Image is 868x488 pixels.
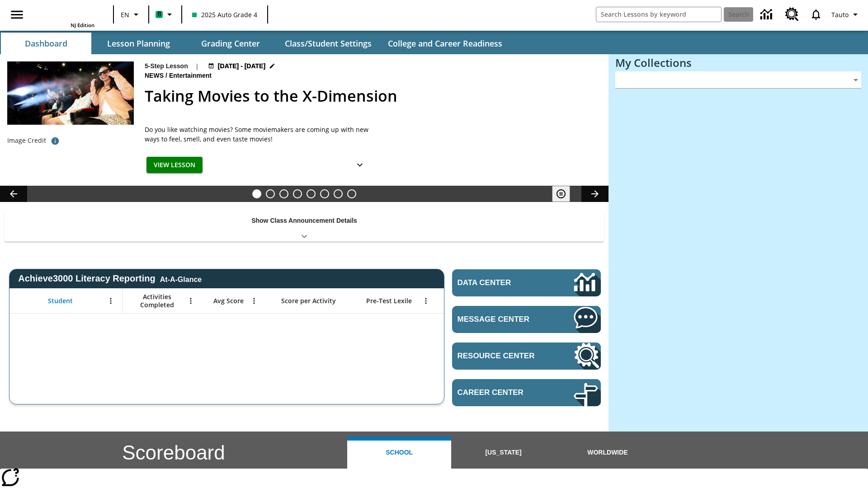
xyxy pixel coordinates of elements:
p: Image Credit [7,136,46,145]
span: EN [121,10,129,19]
h2: Taking Movies to the X-Dimension [145,84,598,108]
button: Open Menu [419,294,433,308]
button: Worldwide [556,437,660,469]
a: Data Center [755,2,780,27]
input: search field [596,7,721,22]
a: Resource Center, Will open in new tab [452,343,601,370]
span: Activities Completed [127,293,187,309]
button: Slide 5 One Idea, Lots of Hard Work [307,189,316,198]
button: Open Menu [247,294,261,308]
button: Photo credit: Photo by The Asahi Shimbun via Getty Images [46,133,64,149]
img: Panel in front of the seats sprays water mist to the happy audience at a 4DX-equipped theater. [7,61,134,125]
button: Slide 6 Pre-release lesson [320,189,329,198]
a: Career Center [452,379,601,406]
button: Dashboard [1,33,91,54]
button: [US_STATE] [451,437,555,469]
button: Slide 2 Cars of the Future? [266,189,275,198]
button: Pause [552,186,570,202]
span: NJ Edition [71,22,94,28]
button: Open Menu [184,294,198,308]
span: Message Center [458,315,547,324]
button: Language: EN, Select a language [117,6,146,23]
button: Show Details [351,157,369,174]
span: Student [48,297,73,305]
button: Slide 7 Career Lesson [334,189,343,198]
a: Data Center [452,269,601,296]
button: College and Career Readiness [381,33,509,54]
h3: My Collections [615,56,861,69]
button: Slide 4 What's the Big Idea? [293,189,302,198]
button: Lesson carousel, Next [581,186,609,202]
a: Message Center [452,306,601,333]
div: Home [36,3,94,28]
button: Slide 1 Taking Movies to the X-Dimension [252,189,261,198]
div: At-A-Glance [160,274,202,284]
div: Pause [552,186,579,202]
span: Achieve3000 Literacy Reporting [18,273,202,284]
span: [DATE] - [DATE] [218,61,265,71]
span: Resource Center [458,352,547,361]
button: Slide 8 Sleepless in the Animal Kingdom [347,189,356,198]
p: Do you like watching movies? Some moviemakers are coming up with new ways to feel, smell, and eve... [145,125,371,144]
button: Grading Center [185,33,276,54]
button: Boost Class color is mint green. Change class color [152,6,179,23]
div: Show Class Announcement Details [5,211,604,242]
p: 5-Step Lesson [145,61,188,71]
p: Show Class Announcement Details [251,216,357,225]
span: Avg Score [213,297,244,305]
button: Lesson Planning [93,33,184,54]
button: Class/Student Settings [278,33,379,54]
button: School [347,437,451,469]
span: Data Center [458,278,543,287]
span: News [145,71,165,81]
a: Notifications [804,3,828,26]
button: View Lesson [146,157,203,174]
button: Profile/Settings [828,6,864,23]
span: B [157,9,161,20]
span: Tauto [831,10,849,19]
button: Aug 18 - Aug 24 Choose Dates [206,61,278,71]
span: Pre-Test Lexile [366,297,412,305]
span: Score per Activity [281,297,336,305]
span: Career Center [458,388,547,397]
a: Resource Center, Will open in new tab [780,2,804,27]
span: | [195,61,199,71]
a: Home [36,4,94,22]
span: / [165,72,167,79]
button: Open side menu [4,1,30,28]
span: 2025 Auto Grade 4 [192,10,257,19]
button: Slide 3 Do You Want Fries With That? [279,189,288,198]
button: Open Menu [104,294,118,308]
span: Entertainment [169,71,213,81]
